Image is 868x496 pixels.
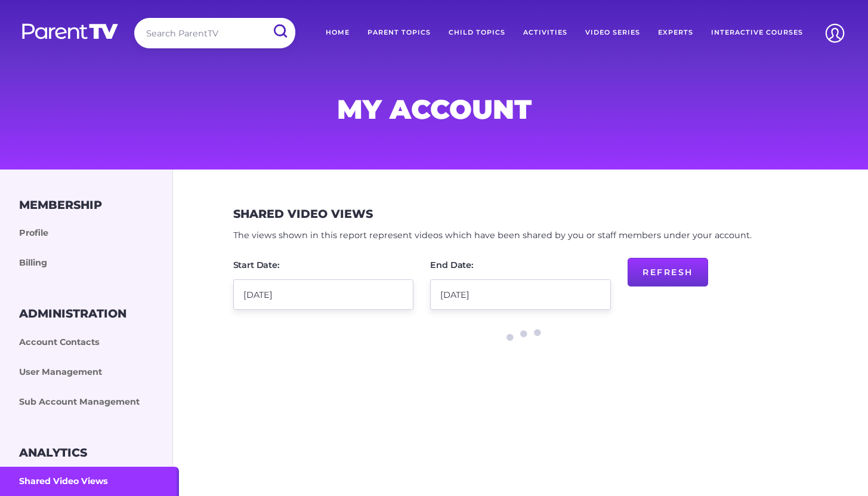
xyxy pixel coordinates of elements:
button: Refresh [628,258,708,286]
img: parenttv-logo-white.4c85aaf.svg [21,23,119,40]
label: End Date: [430,261,474,269]
h3: Shared Video Views [233,207,373,221]
a: Parent Topics [359,18,440,48]
a: Experts [649,18,702,48]
a: Video Series [576,18,649,48]
h3: Analytics [19,446,87,460]
h3: Administration [19,307,126,321]
a: Home [317,18,359,48]
a: Child Topics [440,18,514,48]
input: Submit [264,18,295,45]
a: Activities [514,18,576,48]
p: The views shown in this report represent videos which have been shared by you or staff members un... [233,228,808,244]
input: Search ParentTV [134,18,295,48]
label: Start Date: [233,261,280,269]
a: Interactive Courses [702,18,812,48]
h3: Membership [19,198,102,212]
h1: My Account [147,97,722,121]
img: Account [820,18,850,48]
